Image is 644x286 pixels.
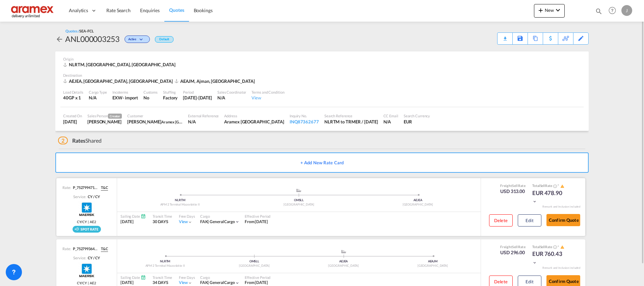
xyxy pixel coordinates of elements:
div: Viewicon-chevron-down [179,219,193,225]
md-icon: icon-chevron-down [235,219,240,224]
span: | [87,219,90,224]
span: FAK [200,280,210,285]
button: icon-plus 400-fgNewicon-chevron-down [534,4,565,18]
div: Load Details [63,90,83,95]
div: N/A [217,95,246,101]
div: [DATE] [120,219,146,225]
div: Viewicon-chevron-down [179,280,193,286]
span: Subject to Remarks [557,184,560,188]
div: Sales Person [87,113,122,119]
div: Freight Rate [500,183,526,188]
span: Rate Search [106,7,131,13]
span: New [537,7,562,13]
div: Cargo Type [89,90,107,95]
div: AEAJM [388,259,477,264]
span: Rate: [62,246,71,252]
div: NLRTM [120,198,239,202]
span: | [208,219,209,224]
div: Sailing Date [120,275,146,280]
img: Maersk Spot [78,201,95,218]
div: ANL000003253 [65,33,119,44]
div: 30 DAYS [153,219,172,225]
md-icon: icon-arrow-left [55,35,63,43]
div: OMSLL [210,259,299,264]
span: | [87,281,90,285]
div: Period [183,90,212,95]
div: Incoterms [112,90,138,95]
div: Remark and Inclusion included [537,266,585,270]
div: Terms and Condition [251,90,284,95]
div: Address [224,113,284,118]
md-icon: Schedules Available [141,214,146,219]
span: Aramex [GEOGRAPHIC_DATA] [161,119,212,124]
img: Maersk Spot [78,262,95,279]
div: Default [155,36,173,43]
span: Sell [540,245,545,249]
md-icon: icon-chevron-down [532,199,537,204]
md-icon: assets/icons/custom/ship-fill.svg [295,189,303,192]
div: Total Rate [532,244,566,250]
button: icon-alert [560,184,564,189]
span: Subject to Remarks [557,245,560,249]
span: From [DATE] [245,219,268,224]
div: Effective Period [245,214,270,219]
div: Janice Camporaso [87,119,122,125]
div: 40GP x 1 [63,95,83,101]
div: P_7527993648_P01nk4175 [71,246,98,252]
div: OMSLL [239,198,358,202]
div: EUR 760.43 [532,250,566,266]
div: Remark and Inclusion included [537,205,585,209]
div: From 10 Oct 2025 [245,219,268,225]
div: INQ87362677 [290,119,319,125]
span: | [208,280,209,285]
img: Spot_rate_rollable_v2.png [73,226,101,233]
div: Destination [63,73,581,78]
div: general cargo [200,280,235,286]
div: EUR [404,119,430,125]
div: Transit Time [153,275,172,280]
div: Cargo [200,275,240,280]
div: Change Status Here [119,33,152,44]
span: Enquiries [140,7,160,13]
button: Edit [518,214,541,227]
md-icon: icon-chevron-down [138,38,146,42]
span: Active [128,37,138,44]
md-icon: icon-download [501,34,509,39]
div: AEJEA [299,259,388,264]
div: [DATE] [120,280,146,286]
span: Sell [540,184,545,188]
md-icon: icon-chevron-down [532,260,537,265]
div: J [621,5,632,16]
md-icon: icon-chevron-down [188,281,192,285]
div: - import [123,95,138,101]
div: From 10 Oct 2025 [245,280,268,286]
span: Sell [512,245,518,249]
div: [GEOGRAPHIC_DATA] [210,264,299,268]
span: SEA-FCL [79,29,93,33]
div: icon-magnify [595,7,602,18]
span: Rate: [62,185,71,190]
div: CY / CY [86,255,100,260]
div: Customer [127,113,183,118]
span: CY/CY [77,219,87,224]
div: Transit Time [153,214,172,219]
span: Bookings [194,7,213,13]
div: Inquiry No. [290,113,319,118]
div: Search Reference [324,113,378,118]
span: Service: [73,194,86,199]
span: T&C [101,185,108,190]
div: [GEOGRAPHIC_DATA] [239,202,358,207]
md-icon: icon-plus 400-fg [537,6,545,14]
div: general cargo [200,219,235,225]
span: Quotes [169,7,184,13]
button: + Add New Rate Card [55,152,589,173]
div: NLRTM to TRMER / 10 Oct 2025 [324,119,378,125]
div: Rollable available [73,226,101,233]
span: NLRTM, [GEOGRAPHIC_DATA], [GEOGRAPHIC_DATA] [69,62,176,67]
div: Search Currency [404,113,430,118]
span: Sell [512,184,518,188]
div: [GEOGRAPHIC_DATA] [358,202,477,207]
div: Free Days [179,214,195,219]
div: icon-arrow-left [55,33,65,44]
div: NLRTM, Rotterdam, Europe [63,62,177,68]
